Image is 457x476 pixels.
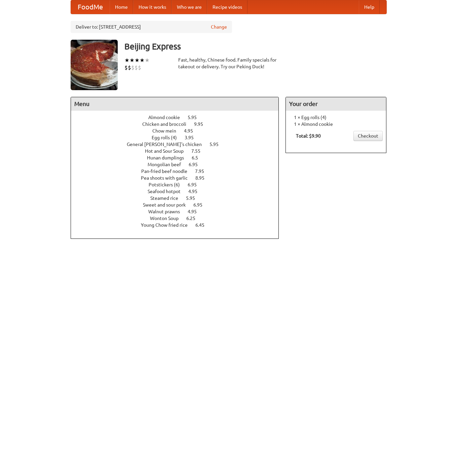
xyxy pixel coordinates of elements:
[124,57,129,64] li: ★
[188,182,203,187] span: 6.95
[147,155,211,160] a: Hunan dumplings 6.5
[141,169,194,174] span: Pan-fried beef noodle
[193,202,209,208] span: 6.95
[210,142,225,147] span: 5.95
[150,216,185,221] span: Wonton Soup
[184,128,200,134] span: 4.95
[110,0,133,14] a: Home
[150,195,185,201] span: Steamed rice
[147,155,191,160] span: Hunan dumplings
[127,142,208,147] span: General [PERSON_NAME]'s chicken
[152,128,183,134] span: Chow mein
[131,64,135,71] li: $
[148,162,188,167] span: Mongolian beef
[145,148,213,154] a: Hot and Sour Soup 7.55
[148,189,210,194] a: Seafood hotpot 4.95
[191,148,207,154] span: 7.55
[71,97,279,111] h4: Menu
[133,0,172,14] a: How it works
[141,175,217,181] a: Pea shoots with garlic 8.95
[152,135,184,140] span: Egg rolls (4)
[148,162,210,167] a: Mongolian beef 6.95
[286,97,386,111] h4: Your order
[142,121,193,127] span: Chicken and broccoli
[189,162,204,167] span: 6.95
[148,189,187,194] span: Seafood hotpot
[152,128,205,134] a: Chow mein 4.95
[188,209,203,214] span: 4.95
[172,0,207,14] a: Who we are
[135,64,138,71] li: $
[195,175,211,181] span: 8.95
[186,195,202,201] span: 5.95
[289,121,383,127] li: 1 × Almond cookie
[150,195,207,201] a: Steamed rice 5.95
[152,135,206,140] a: Egg rolls (4) 3.95
[71,21,232,33] div: Deliver to: [STREET_ADDRESS]
[128,64,131,71] li: $
[188,189,204,194] span: 4.95
[195,222,211,228] span: 6.45
[148,115,209,120] a: Almond cookie 5.95
[138,64,141,71] li: $
[149,182,187,187] span: Potstickers (6)
[211,24,227,30] a: Change
[353,131,383,141] a: Checkout
[141,222,194,228] span: Young Chow fried rice
[289,114,383,121] li: 1 × Egg rolls (4)
[143,202,215,208] a: Sweet and sour pork 6.95
[359,0,380,14] a: Help
[71,0,110,14] a: FoodMe
[192,155,205,160] span: 6.5
[141,222,217,228] a: Young Chow fried rice 6.45
[124,40,387,53] h3: Beijing Express
[178,57,279,70] div: Fast, healthy, Chinese food. Family specials for takeout or delivery. Try our Peking Duck!
[129,57,135,64] li: ★
[145,148,190,154] span: Hot and Sour Soup
[148,209,209,214] a: Walnut prawns 4.95
[124,64,128,71] li: $
[149,182,209,187] a: Potstickers (6) 6.95
[194,121,210,127] span: 9.95
[142,121,216,127] a: Chicken and broccoli 9.95
[195,169,211,174] span: 7.95
[141,169,217,174] a: Pan-fried beef noodle 7.95
[140,57,145,64] li: ★
[148,115,187,120] span: Almond cookie
[150,216,208,221] a: Wonton Soup 6.25
[145,57,150,64] li: ★
[71,40,118,90] img: angular.jpg
[188,115,203,120] span: 5.95
[127,142,231,147] a: General [PERSON_NAME]'s chicken 5.95
[186,216,202,221] span: 6.25
[185,135,200,140] span: 3.95
[207,0,247,14] a: Recipe videos
[143,202,192,208] span: Sweet and sour pork
[141,175,194,181] span: Pea shoots with garlic
[135,57,140,64] li: ★
[148,209,187,214] span: Walnut prawns
[296,133,321,139] b: Total: $9.90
